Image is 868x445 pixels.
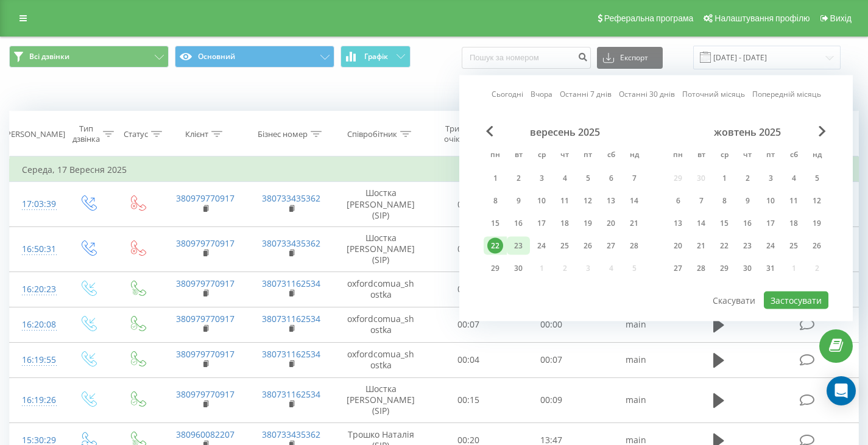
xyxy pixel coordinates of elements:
div: 29 [716,261,732,276]
div: чт 25 вер 2025 р. [553,237,576,255]
div: 9 [510,193,526,209]
div: 16:20:08 [22,313,51,337]
a: 380731162534 [262,313,320,324]
span: Всі дзвінки [29,52,69,61]
td: 00:07 [510,342,593,377]
div: пн 1 вер 2025 р. [484,169,507,187]
div: 16 [510,215,526,231]
div: вт 21 жовт 2025 р. [690,237,713,255]
div: 17:03:39 [22,192,51,216]
td: oxfordcomua_shostka [334,307,427,342]
div: ср 15 жовт 2025 р. [713,214,736,233]
div: 11 [786,193,802,209]
div: 16:19:26 [22,388,51,412]
a: Останні 7 днів [560,88,612,100]
div: Open Intercom Messenger [827,376,856,405]
div: 4 [786,170,802,186]
button: Застосувати [764,292,828,309]
div: пт 3 жовт 2025 р. [759,169,782,187]
div: 5 [580,170,596,186]
div: 5 [809,170,825,186]
div: 23 [739,238,755,254]
td: Шостка [PERSON_NAME] (SIP) [334,378,427,423]
div: пн 15 вер 2025 р. [484,214,507,233]
a: 380979770917 [176,278,235,289]
div: пн 22 вер 2025 р. [484,237,507,255]
span: Previous Month [486,126,493,137]
div: нд 26 жовт 2025 р. [805,237,828,255]
a: 380979770917 [176,192,235,204]
div: 13 [603,193,619,209]
abbr: субота [785,147,803,165]
div: 8 [716,193,732,209]
div: нд 21 вер 2025 р. [623,214,646,233]
div: ср 22 жовт 2025 р. [713,237,736,255]
div: 9 [739,193,755,209]
span: Next Month [819,126,826,137]
button: Скасувати [706,292,762,309]
div: 20 [670,238,686,254]
div: 25 [557,238,573,254]
div: сб 13 вер 2025 р. [599,192,623,210]
div: сб 4 жовт 2025 р. [782,169,805,187]
div: вт 2 вер 2025 р. [507,169,530,187]
div: сб 20 вер 2025 р. [599,214,623,233]
td: main [593,342,679,377]
abbr: понеділок [486,147,504,165]
td: 00:04 [427,342,510,377]
div: 25 [786,238,802,254]
div: ср 1 жовт 2025 р. [713,169,736,187]
div: ср 10 вер 2025 р. [530,192,553,210]
button: Всі дзвінки [9,46,169,68]
td: oxfordcomua_shostka [334,272,427,307]
a: 380979770917 [176,348,235,360]
a: 380733435362 [262,237,320,249]
abbr: четвер [556,147,574,165]
a: 380731162534 [262,388,320,400]
div: чт 23 жовт 2025 р. [736,237,759,255]
div: 16 [739,215,755,231]
td: Шостка [PERSON_NAME] (SIP) [334,182,427,227]
div: 10 [534,193,549,209]
div: чт 11 вер 2025 р. [553,192,576,210]
div: 16:19:55 [22,348,51,372]
div: вт 9 вер 2025 р. [507,192,530,210]
div: вт 14 жовт 2025 р. [690,214,713,233]
div: Статус [124,129,148,139]
div: чт 16 жовт 2025 р. [736,214,759,233]
div: 7 [693,193,709,209]
a: 380731162534 [262,278,320,289]
div: 30 [739,261,755,276]
div: 16:50:31 [22,237,51,261]
div: 3 [534,170,549,186]
div: чт 9 жовт 2025 р. [736,192,759,210]
div: 2 [510,170,526,186]
div: пн 8 вер 2025 р. [484,192,507,210]
a: Поточний місяць [682,88,745,100]
div: 29 [487,261,503,276]
td: 00:04 [427,272,510,307]
div: 1 [487,170,503,186]
input: Пошук за номером [462,47,591,69]
div: вересень 2025 [484,126,646,138]
div: 15 [716,215,732,231]
div: нд 7 вер 2025 р. [623,169,646,187]
td: 00:00 [427,226,510,272]
div: ср 17 вер 2025 р. [530,214,553,233]
abbr: неділя [808,147,826,165]
span: Графік [364,52,388,61]
div: 23 [510,238,526,254]
div: нд 12 жовт 2025 р. [805,192,828,210]
div: ср 8 жовт 2025 р. [713,192,736,210]
abbr: понеділок [669,147,687,165]
div: 31 [763,261,778,276]
abbr: п’ятниця [761,147,780,165]
a: Вчора [531,88,552,100]
abbr: середа [715,147,733,165]
abbr: четвер [738,147,757,165]
a: Сьогодні [492,88,523,100]
div: 6 [603,170,619,186]
div: 19 [580,215,596,231]
div: 8 [487,193,503,209]
div: чт 4 вер 2025 р. [553,169,576,187]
